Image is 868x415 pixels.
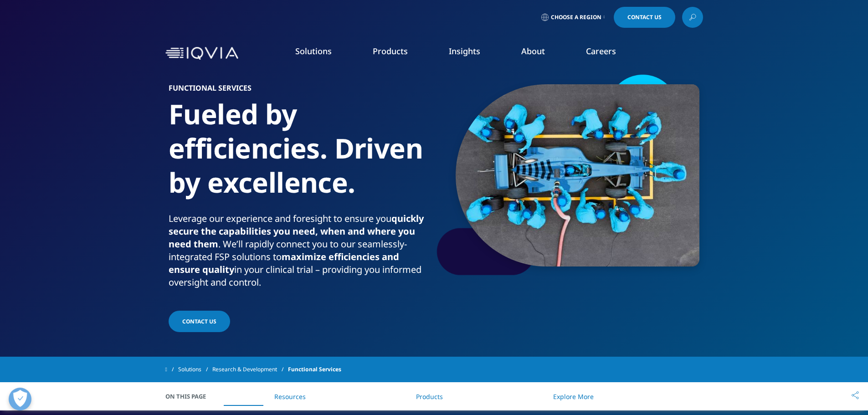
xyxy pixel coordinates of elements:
a: About [521,46,545,56]
a: Careers [586,46,616,56]
a: Explore More [553,392,594,401]
a: Insights [449,46,480,56]
span: On This Page [165,392,216,401]
a: Research & Development [212,361,288,378]
h6: FUNCTIONAL SERVICES [169,84,431,97]
strong: quickly secure the capabilities you need, when and where you need them [169,212,424,250]
img: 3127_race-car-in-pit-box-during-pit-stop.jpg [456,84,699,266]
a: Products [373,46,408,56]
span: Contact us [182,318,216,325]
strong: maximize efficiencies and ensure quality [169,251,399,276]
span: Functional Services [288,361,341,378]
a: Solutions [295,46,332,56]
img: IQVIA Healthcare Information Technology and Pharma Clinical Research Company [165,47,238,60]
h1: Fueled by efficiencies. Driven by excellence. [169,97,431,212]
span: Choose a Region [551,14,601,21]
a: Solutions [178,361,212,378]
p: Leverage our experience and foresight to ensure you . We’ll rapidly connect you to our seamlessly... [169,212,431,294]
a: Contact us [169,311,230,332]
button: Open Preferences [9,388,31,410]
nav: Primary [242,32,703,75]
a: Contact Us [614,7,675,28]
a: Resources [274,392,306,401]
span: Contact Us [627,15,662,20]
a: Products [416,392,443,401]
